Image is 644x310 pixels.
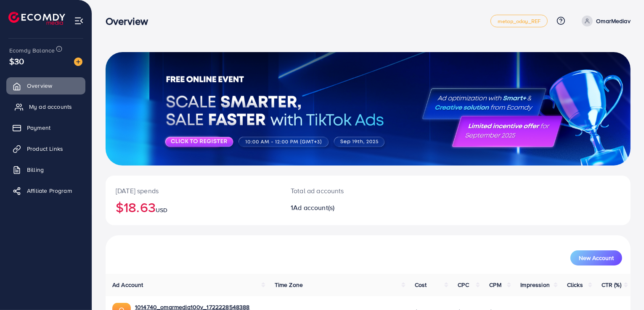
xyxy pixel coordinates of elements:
img: image [74,58,82,66]
h2: 1 [291,204,402,212]
span: Product Links [27,144,63,153]
span: Ad Account [112,281,143,289]
a: Overview [6,77,85,94]
span: CTR (%) [602,281,621,289]
span: CPM [489,281,501,289]
a: Product Links [6,140,85,157]
p: OmarMediav [596,16,631,26]
button: New Account [570,250,622,265]
span: New Account [579,255,614,261]
span: Impression [520,281,550,289]
span: Clicks [567,281,583,289]
span: My ad accounts [29,102,72,111]
iframe: Chat [608,272,638,304]
span: $30 [9,55,24,67]
span: Ecomdy Balance [9,46,55,55]
span: Time Zone [275,281,303,289]
img: menu [74,16,84,26]
span: CPC [458,281,469,289]
p: [DATE] spends [116,186,270,196]
span: Cost [415,281,427,289]
span: USD [156,206,167,214]
a: Billing [6,161,85,178]
img: logo [8,12,65,25]
a: OmarMediav [578,16,631,26]
a: Affiliate Program [6,182,85,199]
span: Payment [27,123,50,132]
span: Billing [27,166,44,174]
span: Ad account(s) [293,203,334,212]
span: Overview [27,81,52,90]
a: Payment [6,119,85,136]
a: metap_oday_REF [490,15,548,27]
h3: Overview [106,15,155,27]
span: metap_oday_REF [498,18,541,24]
span: Affiliate Program [27,187,72,195]
p: Total ad accounts [291,186,402,196]
a: My ad accounts [6,98,85,115]
h2: $18.63 [116,199,270,215]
